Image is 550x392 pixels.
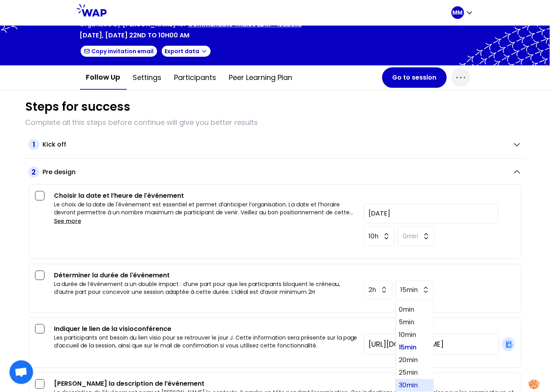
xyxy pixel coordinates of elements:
span: 2 [28,167,39,178]
button: See more [54,217,81,225]
button: 15min [396,280,434,300]
span: 10h [369,232,379,241]
button: 2Pre design [28,167,522,178]
div: Ouvrir le chat [9,360,33,384]
p: [DATE], [DATE] 22nd to 10h00 am [80,31,190,40]
span: 10min [399,330,431,340]
button: Go to session [382,67,447,88]
span: 5min [399,318,431,327]
span: 20min [399,355,431,365]
button: Copy invitation email [80,45,158,58]
button: Peer learning plan [223,66,299,89]
button: MM [452,6,474,19]
h2: Kick off [43,140,66,149]
h3: Indiquer le lien de la visioconférence [54,324,357,334]
button: Participants [168,66,223,89]
h2: Pre design [43,167,76,177]
p: La durée de l’événement a un double impact : d’une part pour que les participants bloquent le cré... [54,280,357,296]
button: Export data [161,45,211,58]
h3: Choisir la date et l’heure de l'événement [54,191,357,201]
button: Follow up [80,65,127,90]
h3: Déterminer la durée de l'événement [54,271,357,280]
button: 1Kick off [28,139,522,150]
p: MM [453,9,463,17]
span: 15min [401,285,418,295]
span: 0min [399,305,431,314]
button: 10h [364,227,395,246]
button: 0min [398,227,435,246]
input: 13/10/2025 [364,204,498,223]
p: Complete all this steps before continue will give you better results [25,117,525,128]
span: 25min [399,368,431,377]
button: Settings [127,66,168,89]
span: 2h [369,285,376,295]
span: 1 [28,139,39,150]
h3: [PERSON_NAME] la description de l’événement [54,379,515,389]
button: 2h [364,280,393,300]
p: Le choix de la date de l'évènement est essentiel et permet d’anticiper l’organisation. La date et... [54,201,357,216]
span: 15min [399,343,431,352]
h1: Steps for success [25,100,130,114]
span: 30min [399,381,431,390]
p: Les participants ont besoin du lien visio pour se retrouver le jour J. Cette information sera pré... [54,334,357,349]
span: 0min [403,232,419,241]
